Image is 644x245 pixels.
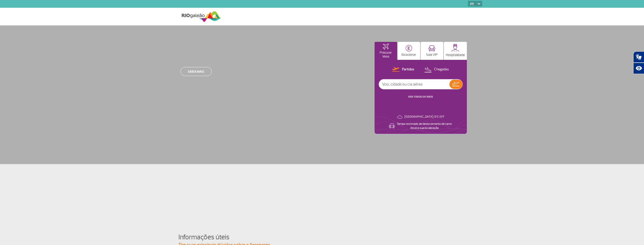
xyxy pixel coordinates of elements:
[451,44,459,52] img: hospitality.svg
[421,42,443,60] button: Sala VIP
[383,43,389,50] img: airplaneHomeActive.svg
[405,115,444,119] p: [GEOGRAPHIC_DATA]: 0°C/0°F
[401,53,416,57] p: Estacionar
[402,67,414,72] p: Partidas
[407,95,435,99] button: VER TODOS OS VOOS
[434,67,449,72] p: Chegadas
[633,51,644,74] div: Plugin de acessibilidade da Hand Talk.
[406,45,412,52] img: carParkingHome.svg
[391,66,416,73] button: Partidas
[428,45,435,52] img: vipRoom.svg
[397,122,452,130] p: Tempo estimado de deslocamento de carro: Ative a sua localização
[633,51,644,63] button: Abrir tradutor de língua de sinais.
[446,53,465,57] p: Hospitalidade
[444,42,467,60] button: Hospitalidade
[633,63,644,74] button: Abrir recursos assistivos.
[180,67,212,76] a: Saiba mais
[379,79,449,89] input: Voo, cidade ou cia aérea
[408,95,433,98] a: VER TODOS OS VOOS
[398,42,420,60] button: Estacionar
[178,232,466,242] h4: Informações úteis
[377,51,395,59] p: Procurar Voos
[423,66,450,73] button: Chegadas
[375,42,397,60] button: Procurar Voos
[426,53,438,57] p: Sala VIP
